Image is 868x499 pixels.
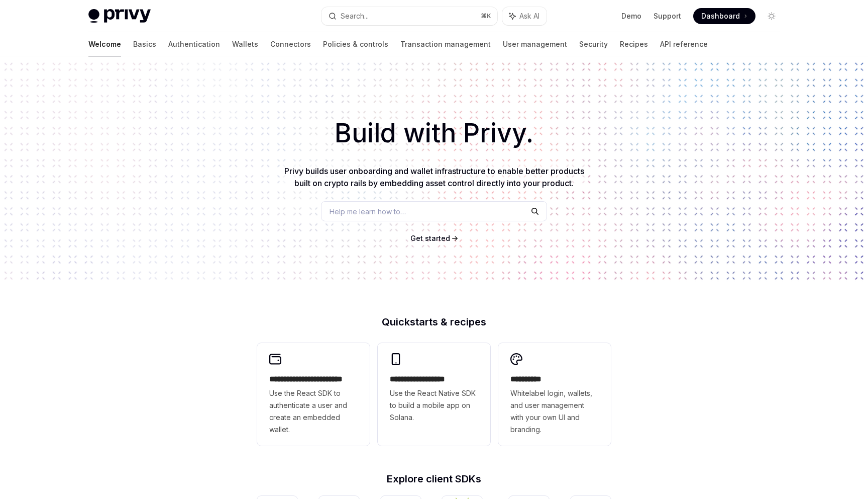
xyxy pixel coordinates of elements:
a: Policies & controls [323,32,388,56]
a: Get started [410,233,450,243]
a: Welcome [88,32,121,56]
a: Wallets [232,32,258,56]
div: Search... [341,10,369,22]
span: Dashboard [701,11,740,21]
a: Recipes [620,32,648,56]
a: Authentication [168,32,220,56]
span: Use the React SDK to authenticate a user and create an embedded wallet. [269,387,358,436]
h2: Explore client SDKs [257,474,611,484]
img: light logo [88,9,151,23]
a: Support [654,11,681,21]
a: User management [503,32,567,56]
a: Transaction management [400,32,491,56]
h1: Build with Privy. [16,114,852,153]
span: Whitelabel login, wallets, and user management with your own UI and branding. [510,387,599,436]
button: Ask AI [502,7,547,25]
a: Connectors [270,32,311,56]
a: Security [579,32,608,56]
span: Privy builds user onboarding and wallet infrastructure to enable better products built on crypto ... [284,166,584,188]
a: API reference [660,32,708,56]
span: ⌘ K [481,12,491,20]
a: Demo [621,11,641,21]
a: **** **** **** ***Use the React Native SDK to build a mobile app on Solana. [378,343,490,446]
span: Help me learn how to… [330,206,406,217]
button: Toggle dark mode [764,8,780,24]
span: Ask AI [519,11,539,21]
button: Search...⌘K [321,7,497,25]
a: Basics [133,32,156,56]
a: **** *****Whitelabel login, wallets, and user management with your own UI and branding. [498,343,611,446]
span: Get started [410,234,450,242]
h2: Quickstarts & recipes [257,317,611,327]
span: Use the React Native SDK to build a mobile app on Solana. [390,387,478,424]
a: Dashboard [693,8,755,24]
